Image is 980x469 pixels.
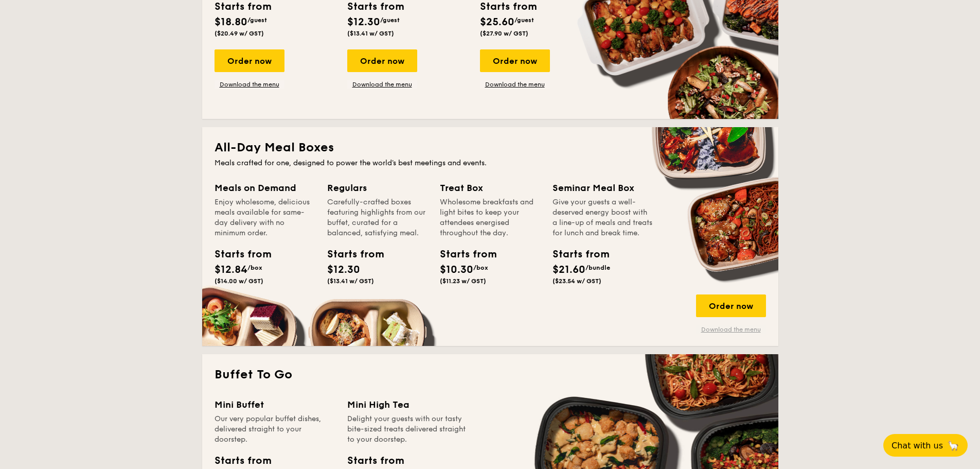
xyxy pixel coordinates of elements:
div: Order now [347,49,417,72]
span: ($14.00 w/ GST) [215,277,263,285]
span: $12.84 [215,264,247,276]
span: $25.60 [480,16,514,28]
div: Mini High Tea [347,397,468,412]
span: 🦙 [947,440,959,451]
div: Starts from [327,247,373,262]
div: Order now [480,49,550,72]
span: ($11.23 w/ GST) [440,277,486,285]
span: /box [473,264,488,271]
div: Order now [215,49,284,72]
span: /bundle [585,264,610,271]
div: Starts from [347,453,403,468]
div: Mini Buffet [215,397,335,412]
span: Chat with us [892,441,943,450]
a: Download the menu [480,80,550,89]
h2: Buffet To Go [215,367,766,383]
div: Our very popular buffet dishes, delivered straight to your doorstep. [215,414,335,445]
div: Regulars [327,181,427,195]
div: Starts from [215,453,271,468]
span: /guest [247,16,267,24]
span: $18.80 [215,16,247,28]
div: Treat Box [440,181,540,195]
span: $12.30 [347,16,380,28]
div: Seminar Meal Box [553,181,653,195]
span: /box [247,264,262,271]
div: Order now [696,294,766,317]
div: Starts from [440,247,486,262]
h2: All-Day Meal Boxes [215,140,766,156]
div: Starts from [553,247,599,262]
span: ($23.54 w/ GST) [553,277,601,285]
div: Wholesome breakfasts and light bites to keep your attendees energised throughout the day. [440,197,540,238]
div: Meals on Demand [215,181,315,195]
span: $10.30 [440,264,473,276]
a: Download the menu [347,80,417,89]
span: ($13.41 w/ GST) [327,277,374,285]
span: /guest [380,16,400,24]
span: $21.60 [553,264,585,276]
div: Delight your guests with our tasty bite-sized treats delivered straight to your doorstep. [347,414,468,445]
div: Carefully-crafted boxes featuring highlights from our buffet, curated for a balanced, satisfying ... [327,197,427,238]
a: Download the menu [696,325,766,334]
button: Chat with us🦙 [883,434,968,457]
div: Enjoy wholesome, delicious meals available for same-day delivery with no minimum order. [215,197,315,238]
a: Download the menu [215,80,284,89]
span: ($13.41 w/ GST) [347,30,394,37]
span: ($20.49 w/ GST) [215,30,264,37]
span: /guest [514,16,534,24]
span: $12.30 [327,264,360,276]
div: Give your guests a well-deserved energy boost with a line-up of meals and treats for lunch and br... [553,197,653,238]
div: Meals crafted for one, designed to power the world's best meetings and events. [215,158,766,168]
div: Starts from [215,247,261,262]
span: ($27.90 w/ GST) [480,30,528,37]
